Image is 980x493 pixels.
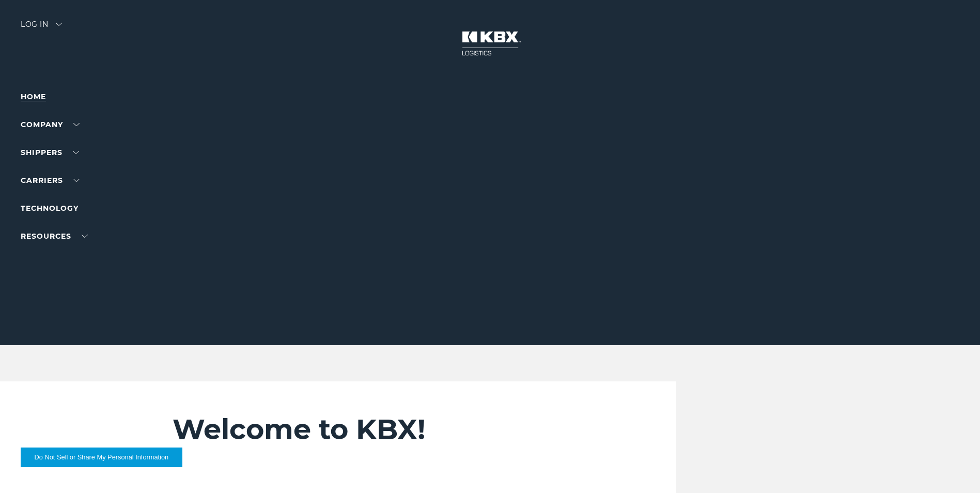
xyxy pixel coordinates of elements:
div: Log in [21,21,62,36]
iframe: Chat Widget [928,443,980,493]
a: Technology [21,204,79,213]
a: SHIPPERS [21,148,79,157]
h2: Welcome to KBX! [173,412,614,446]
a: Company [21,120,80,129]
a: Home [21,92,46,101]
a: RESOURCES [21,232,88,241]
img: arrow [56,23,62,26]
button: Do Not Sell or Share My Personal Information [21,448,182,467]
a: Carriers [21,176,80,185]
img: kbx logo [452,21,529,66]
